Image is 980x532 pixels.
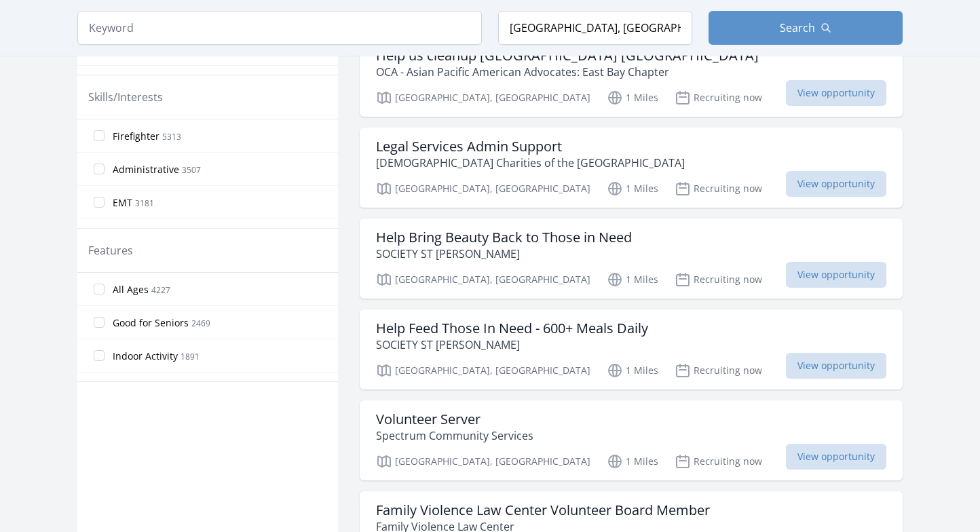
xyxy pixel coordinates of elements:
[709,11,903,45] button: Search
[675,453,762,470] p: Recruiting now
[182,164,201,176] span: 3507
[88,242,133,259] legend: Features
[151,284,170,296] span: 4227
[675,180,762,197] p: Recruiting now
[376,411,533,427] h3: Volunteer Server
[113,163,179,176] span: Administrative
[376,271,590,288] p: [GEOGRAPHIC_DATA], [GEOGRAPHIC_DATA]
[162,131,181,142] span: 5313
[360,128,903,208] a: Legal Services Admin Support [DEMOGRAPHIC_DATA] Charities of the [GEOGRAPHIC_DATA] [GEOGRAPHIC_DA...
[113,349,178,363] span: Indoor Activity
[94,284,105,294] input: All Ages 4227
[94,317,105,328] input: Good for Seniors 2469
[88,89,163,105] legend: Skills/Interests
[94,197,105,208] input: EMT 3181
[780,20,815,36] span: Search
[94,130,105,141] input: Firefighter 5313
[113,283,149,297] span: All Ages
[607,90,658,106] p: 1 Miles
[675,90,762,106] p: Recruiting now
[376,337,648,353] p: SOCIETY ST [PERSON_NAME]
[675,362,762,379] p: Recruiting now
[376,155,685,171] p: [DEMOGRAPHIC_DATA] Charities of the [GEOGRAPHIC_DATA]
[360,218,903,299] a: Help Bring Beauty Back to Those in Need SOCIETY ST [PERSON_NAME] [GEOGRAPHIC_DATA], [GEOGRAPHIC_D...
[77,11,482,45] input: Keyword
[607,362,658,379] p: 1 Miles
[376,502,710,518] h3: Family Violence Law Center Volunteer Board Member
[135,197,154,209] span: 3181
[607,271,658,288] p: 1 Miles
[113,316,189,330] span: Good for Seniors
[786,171,886,197] span: View opportunity
[376,427,533,444] p: Spectrum Community Services
[376,180,590,197] p: [GEOGRAPHIC_DATA], [GEOGRAPHIC_DATA]
[376,362,590,379] p: [GEOGRAPHIC_DATA], [GEOGRAPHIC_DATA]
[376,229,632,246] h3: Help Bring Beauty Back to Those in Need
[94,164,105,174] input: Administrative 3507
[113,196,132,210] span: EMT
[94,350,105,361] input: Indoor Activity 1891
[786,262,886,288] span: View opportunity
[607,180,658,197] p: 1 Miles
[376,47,759,64] h3: Help us cleanup [GEOGRAPHIC_DATA] [GEOGRAPHIC_DATA]
[376,453,590,470] p: [GEOGRAPHIC_DATA], [GEOGRAPHIC_DATA]
[786,353,886,379] span: View opportunity
[786,444,886,470] span: View opportunity
[360,400,903,480] a: Volunteer Server Spectrum Community Services [GEOGRAPHIC_DATA], [GEOGRAPHIC_DATA] 1 Miles Recruit...
[191,318,210,329] span: 2469
[181,351,200,362] span: 1891
[360,309,903,389] a: Help Feed Those In Need - 600+ Meals Daily SOCIETY ST [PERSON_NAME] [GEOGRAPHIC_DATA], [GEOGRAPHI...
[376,138,685,155] h3: Legal Services Admin Support
[360,37,903,117] a: Help us cleanup [GEOGRAPHIC_DATA] [GEOGRAPHIC_DATA] OCA - Asian Pacific American Advocates: East ...
[376,64,759,80] p: OCA - Asian Pacific American Advocates: East Bay Chapter
[376,90,590,106] p: [GEOGRAPHIC_DATA], [GEOGRAPHIC_DATA]
[498,11,692,45] input: Location
[113,130,159,143] span: Firefighter
[376,246,632,262] p: SOCIETY ST [PERSON_NAME]
[607,453,658,470] p: 1 Miles
[675,271,762,288] p: Recruiting now
[786,80,886,106] span: View opportunity
[376,320,648,337] h3: Help Feed Those In Need - 600+ Meals Daily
